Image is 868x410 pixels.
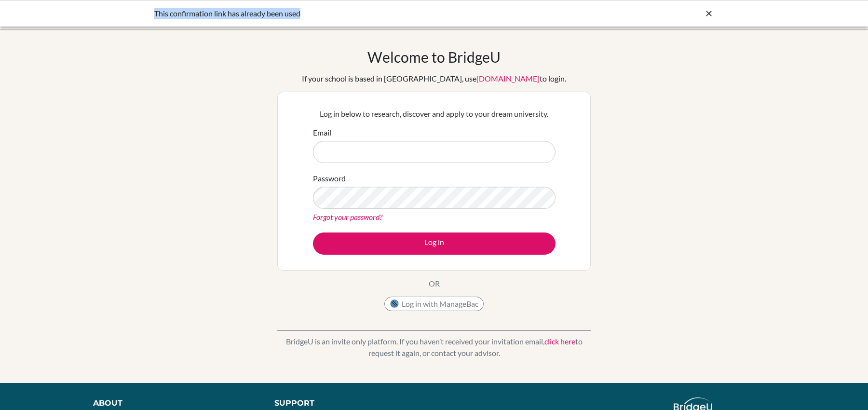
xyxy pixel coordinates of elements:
[154,8,569,19] div: This confirmation link has already been used
[384,297,484,311] button: Log in with ManageBac
[313,108,556,120] p: Log in below to research, discover and apply to your dream university.
[274,397,423,409] div: Support
[313,232,556,255] button: Log in
[544,337,575,346] a: click here
[313,212,382,221] a: Forgot your password?
[476,74,540,83] a: [DOMAIN_NAME]
[93,397,253,409] div: About
[277,336,591,359] p: BridgeU is an invite only platform. If you haven’t received your invitation email, to request it ...
[313,127,331,138] label: Email
[313,173,346,184] label: Password
[302,73,566,84] div: If your school is based in [GEOGRAPHIC_DATA], use to login.
[429,278,440,289] p: OR
[367,48,501,66] h1: Welcome to BridgeU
